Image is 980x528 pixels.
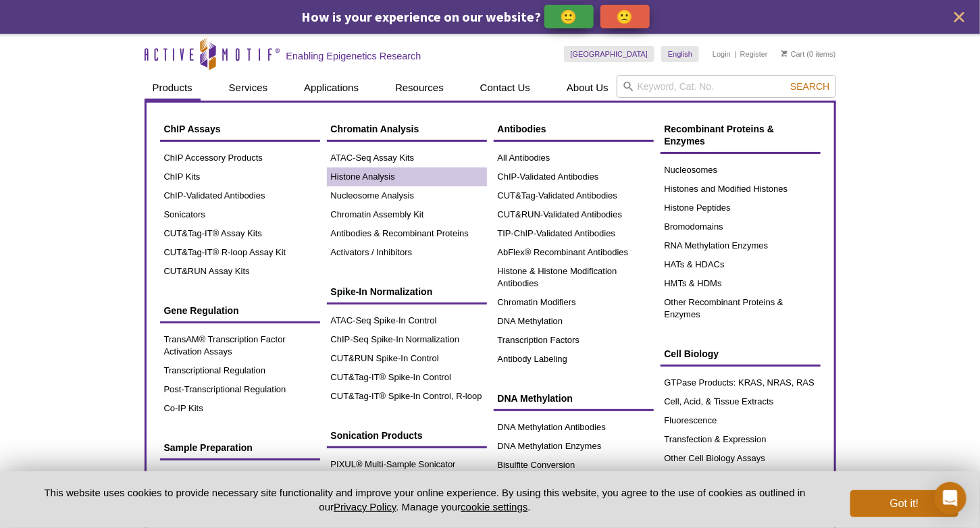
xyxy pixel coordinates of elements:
a: Chromatin Assembly Kit [327,205,487,224]
a: Activators / Inhibitors [327,243,487,262]
a: CUT&RUN Assay Kits [160,262,320,281]
a: ATAC-Seq Assay Kits [327,149,487,167]
span: Cell Biology [665,348,719,359]
a: CUT&Tag-IT® Assay Kits [160,224,320,243]
button: cookie settings [461,501,527,512]
a: Cell, Acid, & Tissue Extracts [661,392,821,411]
a: CUT&Tag-Validated Antibodies [494,186,654,205]
a: CUT&Tag-IT® Spike-In Control, R-loop [327,387,487,406]
a: DNA Methylation [494,386,654,411]
a: PIXUL® Multi-Sample Sonicator [327,455,487,474]
a: Chromatin Analysis [327,116,487,142]
a: [GEOGRAPHIC_DATA] [564,46,655,62]
a: About Us [559,75,617,101]
span: Sonication Products [331,430,423,441]
a: ChIP-Validated Antibodies [160,186,320,205]
a: Sonicators [160,205,320,224]
span: Sample Preparation [164,442,253,453]
a: Cart [781,49,805,59]
span: DNA Methylation [498,393,573,404]
li: (0 items) [781,46,836,62]
a: ChIP Kits [160,167,320,186]
a: DNA Methylation Enzymes [494,437,654,456]
a: Sample Preparation [160,435,320,460]
a: Other Recombinant Proteins & Enzymes [661,293,821,324]
a: Products [145,75,201,101]
a: English [661,46,699,62]
a: Nucleosomes [661,161,821,180]
a: ChIP-Seq Spike-In Normalization [327,330,487,349]
a: HATs & HDACs [661,255,821,274]
a: Contact Us [472,75,538,101]
a: Antibodies [494,116,654,142]
a: ChIP-Validated Antibodies [494,167,654,186]
button: Got it! [850,490,958,517]
a: CUT&Tag-IT® Spike-In Control [327,368,487,387]
a: DNA Methylation Antibodies [494,418,654,437]
span: Antibodies [498,124,546,134]
a: HMTs & HDMs [661,274,821,293]
a: CUT&Tag-IT® R-loop Assay Kit [160,243,320,262]
a: Register [740,49,768,59]
a: Nucleosome Analysis [327,186,487,205]
a: Bisulfite Conversion [494,456,654,475]
li: | [735,46,737,62]
button: Search [786,80,833,93]
a: Services [221,75,276,101]
a: Histones and Modified Histones [661,180,821,199]
input: Keyword, Cat. No. [617,75,836,98]
a: DNA Methylation [494,312,654,331]
a: Histone Peptides [661,199,821,217]
p: 🙁 [617,8,634,25]
span: ChIP Assays [164,124,221,134]
a: CUT&RUN Spike-In Control [327,349,487,368]
a: Other Cell Biology Assays [661,449,821,468]
a: Transfection & Expression [661,430,821,449]
a: ChIP Accessory Products [160,149,320,167]
span: Search [790,81,829,92]
a: ATAC-Seq Spike-In Control [327,311,487,330]
a: Fluorescence [661,411,821,430]
a: Bromodomains [661,217,821,236]
a: Login [713,49,731,59]
a: AbFlex® Recombinant Antibodies [494,243,654,262]
span: Recombinant Proteins & Enzymes [665,124,775,147]
a: Tissue Prep for NGS Assays [160,467,320,486]
a: ChIP Assays [160,116,320,142]
a: Privacy Policy [334,501,396,512]
a: TIP-ChIP-Validated Antibodies [494,224,654,243]
img: Your Cart [781,50,788,57]
a: Gene Regulation [160,298,320,323]
button: close [951,9,968,26]
a: Cell Biology [661,341,821,367]
a: Antibodies & Recombinant Proteins [327,224,487,243]
a: GTPase Products: KRAS, NRAS, RAS [661,373,821,392]
div: Open Intercom Messenger [934,482,966,514]
a: CUT&RUN-Validated Antibodies [494,205,654,224]
p: This website uses cookies to provide necessary site functionality and improve your online experie... [22,485,828,514]
p: 🙂 [561,8,577,25]
a: Transcription Factors [494,331,654,350]
a: Sonication Products [327,423,487,448]
a: RNA Methylation Enzymes [661,236,821,255]
a: Co-IP Kits [160,399,320,418]
span: Chromatin Analysis [331,124,419,134]
a: Chromatin Modifiers [494,293,654,312]
a: Antibody Labeling [494,350,654,369]
a: Post-Transcriptional Regulation [160,380,320,399]
a: Transcriptional Regulation [160,361,320,380]
span: Spike-In Normalization [331,286,433,297]
a: Histone Analysis [327,167,487,186]
a: Applications [296,75,367,101]
a: Histone & Histone Modification Antibodies [494,262,654,293]
span: How is your experience on our website? [302,8,542,25]
a: Recombinant Proteins & Enzymes [661,116,821,154]
a: Resources [387,75,452,101]
a: Spike-In Normalization [327,279,487,305]
a: TransAM® Transcription Factor Activation Assays [160,330,320,361]
span: Gene Regulation [164,305,239,316]
h2: Enabling Epigenetics Research [286,50,421,62]
a: All Antibodies [494,149,654,167]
